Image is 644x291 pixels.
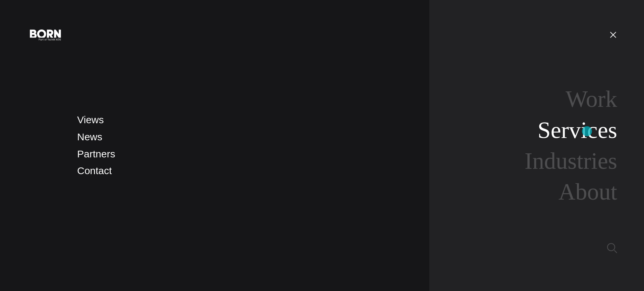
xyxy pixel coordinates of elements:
button: Open [605,27,621,42]
a: Contact [77,165,112,176]
a: Services [538,117,617,143]
a: Views [77,114,104,125]
a: Partners [77,148,115,159]
a: News [77,131,102,142]
a: About [558,179,617,205]
a: Industries [525,148,617,174]
a: Work [566,86,617,112]
img: Search [607,243,617,253]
